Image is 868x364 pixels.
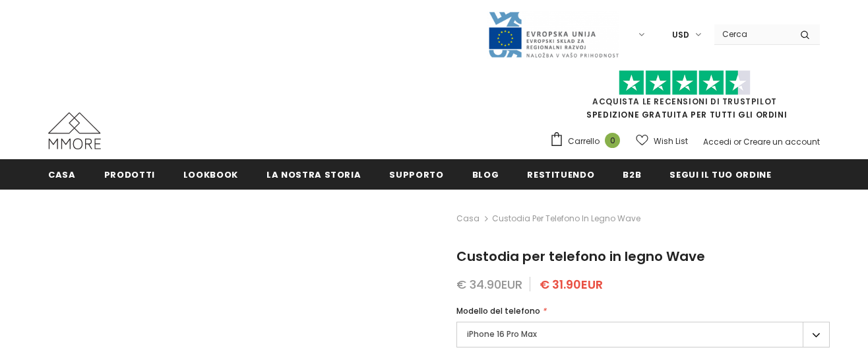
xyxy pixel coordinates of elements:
[456,305,540,316] span: Modello del telefono
[472,168,499,181] span: Blog
[672,28,689,42] span: USD
[619,70,751,96] img: Fidati di Pilot Stars
[266,168,361,181] span: La nostra storia
[456,322,830,347] label: iPhone 16 Pro Max
[183,159,238,189] a: Lookbook
[48,112,101,149] img: Casi MMORE
[592,96,777,107] a: Acquista le recensioni di TrustPilot
[669,168,771,181] span: Segui il tuo ordine
[549,131,627,151] a: Carrello 0
[456,211,480,227] a: Casa
[540,276,603,293] span: € 31.90EUR
[714,24,790,44] input: Search Site
[492,211,640,227] span: Custodia per telefono in legno Wave
[456,247,705,266] span: Custodia per telefono in legno Wave
[104,168,155,181] span: Prodotti
[743,136,820,147] a: Creare un account
[654,135,688,148] span: Wish List
[48,168,76,181] span: Casa
[472,159,499,189] a: Blog
[389,159,443,189] a: supporto
[527,168,594,181] span: Restituendo
[636,129,688,153] a: Wish List
[104,159,155,189] a: Prodotti
[456,276,522,293] span: € 34.90EUR
[623,159,641,189] a: B2B
[183,168,238,181] span: Lookbook
[487,28,619,40] a: Javni Razpis
[527,159,594,189] a: Restituendo
[549,76,820,120] span: SPEDIZIONE GRATUITA PER TUTTI GLI ORDINI
[733,136,741,147] span: or
[605,133,620,148] span: 0
[48,159,76,189] a: Casa
[703,136,731,147] a: Accedi
[487,11,619,59] img: Javni Razpis
[266,159,361,189] a: La nostra storia
[568,135,600,148] span: Carrello
[623,168,641,181] span: B2B
[669,159,771,189] a: Segui il tuo ordine
[389,168,443,181] span: supporto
